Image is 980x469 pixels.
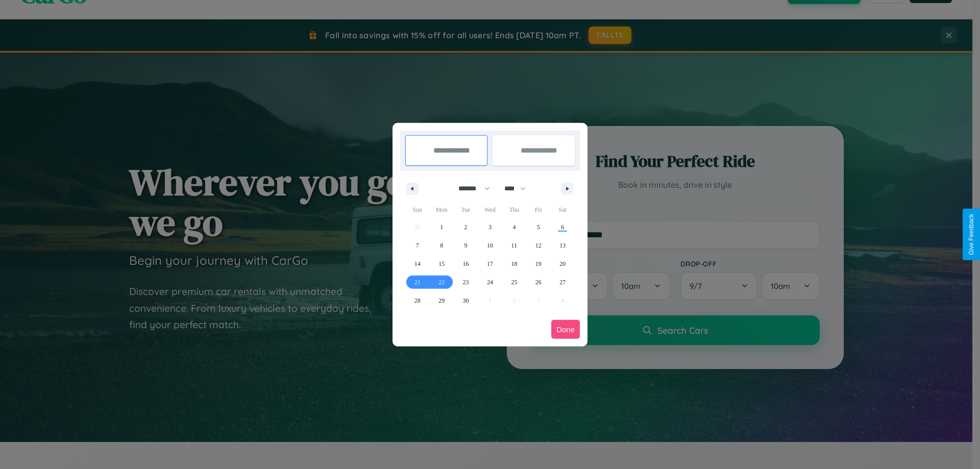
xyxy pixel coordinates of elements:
span: 17 [487,255,493,273]
button: 4 [502,218,526,236]
span: Fri [526,202,550,218]
span: Sat [551,202,575,218]
span: 24 [487,273,493,291]
button: 18 [502,255,526,273]
button: 26 [526,273,550,291]
span: 23 [463,273,469,291]
button: 14 [405,255,429,273]
span: 30 [463,291,469,310]
span: 26 [535,273,542,291]
span: Wed [478,202,502,218]
button: 9 [454,236,478,255]
span: 22 [438,273,445,291]
span: Tue [454,202,478,218]
button: 20 [551,255,575,273]
button: 3 [478,218,502,236]
button: Done [551,320,580,339]
button: 10 [478,236,502,255]
button: 29 [429,291,453,310]
button: 17 [478,255,502,273]
span: 10 [487,236,493,255]
button: 21 [405,273,429,291]
span: Sun [405,202,429,218]
span: 7 [416,236,419,255]
button: 6 [551,218,575,236]
span: 27 [559,273,566,291]
button: 5 [526,218,550,236]
span: 8 [440,236,443,255]
button: 12 [526,236,550,255]
span: Thu [502,202,526,218]
span: 14 [414,255,421,273]
button: 27 [551,273,575,291]
button: 7 [405,236,429,255]
span: 29 [438,291,445,310]
button: 11 [502,236,526,255]
span: 3 [488,218,492,236]
button: 30 [454,291,478,310]
span: 13 [559,236,566,255]
span: 5 [537,218,540,236]
span: 20 [559,255,566,273]
span: 9 [464,236,468,255]
button: 13 [551,236,575,255]
span: 21 [414,273,421,291]
span: 16 [463,255,469,273]
span: 6 [561,218,564,236]
span: 28 [414,291,421,310]
button: 25 [502,273,526,291]
span: 4 [512,218,516,236]
button: 15 [429,255,453,273]
button: 28 [405,291,429,310]
button: 24 [478,273,502,291]
button: 8 [429,236,453,255]
span: 1 [440,218,443,236]
span: 12 [535,236,542,255]
button: 23 [454,273,478,291]
span: 19 [535,255,542,273]
span: 11 [511,236,518,255]
button: 1 [429,218,453,236]
span: Mon [429,202,453,218]
span: 25 [511,273,517,291]
button: 2 [454,218,478,236]
span: 18 [511,255,517,273]
span: 15 [438,255,445,273]
button: 19 [526,255,550,273]
button: 22 [429,273,453,291]
button: 16 [454,255,478,273]
span: 2 [464,218,468,236]
div: Give Feedback [968,214,975,255]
